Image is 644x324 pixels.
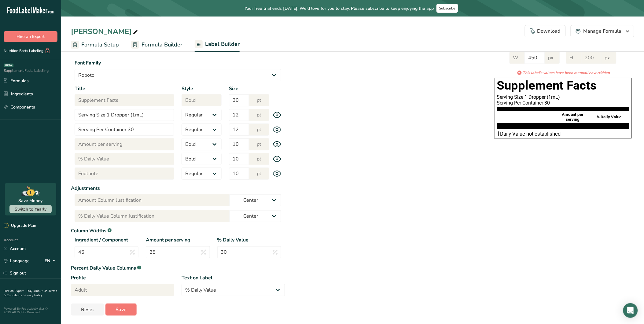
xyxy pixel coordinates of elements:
[75,85,174,92] label: Title
[497,94,629,100] div: Serving Size 1 Dropper (1mL)
[71,185,285,192] label: Adjustments
[562,112,584,122] span: Amount per serving
[75,123,174,136] input: Serving Per Container 30
[4,289,57,297] a: Terms & Conditions .
[497,78,629,93] h1: Supplement Facts
[525,25,566,37] button: Download
[571,25,634,37] button: Manage Formula
[182,85,222,92] label: Style
[81,41,119,49] span: Formula Setup
[195,37,240,52] a: Label Builder
[182,274,285,282] label: Text on Label
[205,40,240,48] span: Label Builder
[245,5,434,12] span: Your free trial ends [DATE]! We'd love for you to stay. Please subscribe to keep enjoying the app
[116,306,127,313] span: Save
[229,109,249,121] input: 12
[229,123,249,136] input: 12
[24,293,42,297] a: Privacy Policy
[576,28,629,35] div: Manage Formula
[4,223,36,229] div: Upgrade Plan
[229,138,249,150] input: 10
[131,38,182,52] a: Formula Builder
[71,227,285,234] label: Column Widths
[19,197,43,204] div: Save Money
[4,31,57,42] button: Hire an Expert
[34,289,49,293] a: About Us .
[71,274,174,282] label: Profile
[71,264,285,272] label: Percent Daily Value Columns
[597,115,622,119] span: % Daily Value
[623,303,638,318] div: Open Intercom Messenger
[217,246,281,258] input: 30
[15,206,46,212] span: Switch to Yearly
[75,236,138,244] label: Ingredient / Component
[4,64,13,67] div: BETA
[497,129,629,138] section: Daily Value not established
[523,70,610,75] i: This label's values have been manually overridden
[229,94,249,106] input: 30
[530,28,561,35] div: Download
[45,257,57,265] div: EN
[4,289,25,293] a: Hire an Expert .
[4,307,57,314] div: Powered By FoodLabelMaker © 2025 All Rights Reserved
[146,236,210,244] label: Amount per serving
[229,168,249,180] input: 10
[75,246,138,258] input: 45
[497,100,629,106] div: Serving Per Container 30
[439,6,455,11] span: Subscribe
[75,109,174,121] input: Serving Size 1 Dropper (1mL)
[105,304,137,316] button: Save
[142,41,182,49] span: Formula Builder
[4,256,30,266] a: Language
[81,306,94,313] span: Reset
[497,130,500,137] span: †
[71,304,104,316] button: Reset
[75,59,281,67] label: Font Family
[71,26,139,37] div: [PERSON_NAME]
[27,289,34,293] a: FAQ .
[71,38,119,52] a: Formula Setup
[229,153,249,165] input: 10
[229,85,269,92] label: Size
[436,4,458,13] button: Subscribe
[217,236,281,244] label: % Daily Value
[146,246,210,258] input: 25
[9,205,52,213] button: Switch to Yearly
